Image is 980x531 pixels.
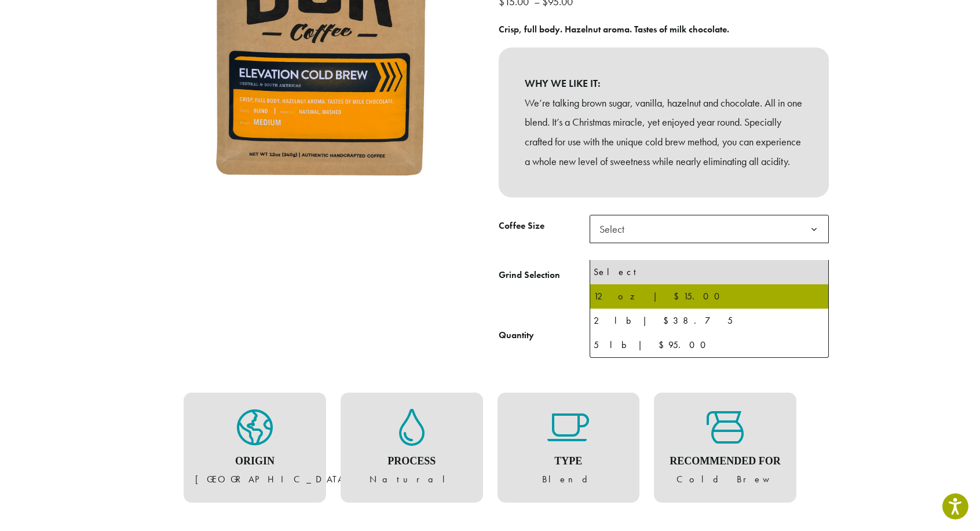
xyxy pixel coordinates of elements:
h4: Origin [195,455,315,468]
b: WHY WE LIKE IT: [525,74,803,93]
div: 2 lb | $38.75 [594,312,825,329]
figure: Blend [509,409,628,486]
div: 5 lb | $95.00 [594,336,825,354]
b: Crisp, full body. Hazelnut aroma. Tastes of milk chocolate. [499,23,729,35]
h4: Type [509,455,628,468]
label: Coffee Size [499,218,590,235]
figure: Cold Brew [665,409,785,486]
h4: Process [352,455,471,468]
span: Select [590,215,829,243]
div: 12 oz | $15.00 [594,288,825,305]
li: Select [590,260,828,284]
figure: [GEOGRAPHIC_DATA] [195,409,315,486]
span: Select [595,218,636,240]
p: We’re talking brown sugar, vanilla, hazelnut and chocolate. All in one blend. It’s a Christmas mi... [525,93,803,171]
figure: Natural [352,409,471,486]
label: Grind Selection [499,267,590,284]
h4: Recommended For [665,455,785,468]
div: Quantity [499,328,534,342]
